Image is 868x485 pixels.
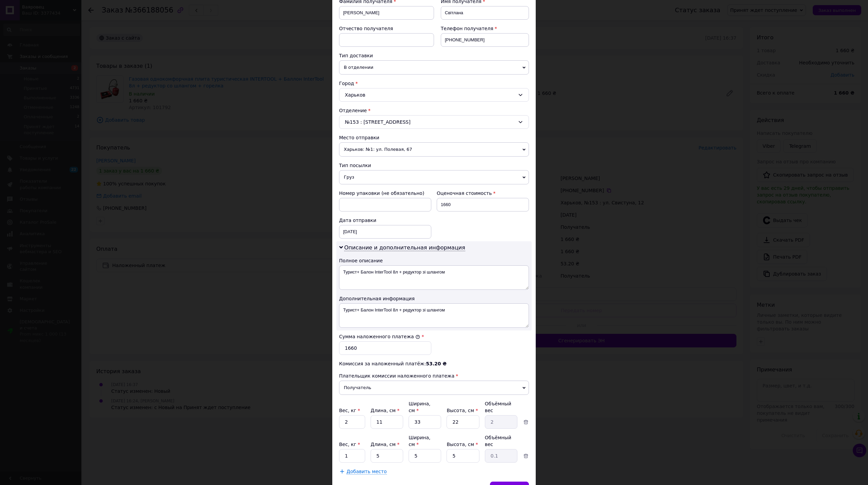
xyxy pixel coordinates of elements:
span: Место отправки [339,135,379,140]
label: Длина, см [371,408,399,413]
div: Город [339,80,529,87]
span: Получатель [339,381,529,395]
span: Тип доставки [339,53,373,58]
span: В отделении [339,60,529,75]
label: Вес, кг [339,442,360,447]
label: Сумма наложенного платежа [339,334,420,339]
span: Тип посылки [339,163,371,168]
span: Отчество получателя [339,26,393,31]
span: Описание и дополнительная информация [344,244,465,251]
input: +380 [441,33,529,47]
div: Комиссия за наложенный платёж: [339,360,529,367]
span: Телефон получателя [441,26,493,31]
div: Дата отправки [339,217,431,224]
label: Длина, см [371,442,399,447]
div: Оценочная стоимость [437,190,529,197]
label: Вес, кг [339,408,360,413]
div: Дополнительная информация [339,295,529,302]
div: Отделение [339,107,529,114]
label: Высота, см [447,442,478,447]
div: Харьков [339,88,529,102]
div: Объёмный вес [485,434,517,448]
div: Полное описание [339,257,529,264]
label: Ширина, см [409,401,430,413]
span: Добавить место [347,469,387,474]
textarea: Турист+ Балон InterTool 8л + редуктор зі шлангом [339,265,529,290]
label: Ширина, см [409,435,430,447]
span: Груз [339,170,529,184]
label: Высота, см [447,408,478,413]
span: Плательщик комиссии наложенного платежа [339,373,454,379]
div: Объёмный вес [485,400,517,414]
div: №153 : [STREET_ADDRESS] [339,115,529,129]
div: Номер упаковки (не обязательно) [339,190,431,197]
textarea: Турист+ Балон InterTool 8л + редуктор зі шлангом [339,303,529,328]
span: 53.20 ₴ [426,361,447,366]
span: Харьков: №1: ул. Полевая, 67 [339,142,529,157]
